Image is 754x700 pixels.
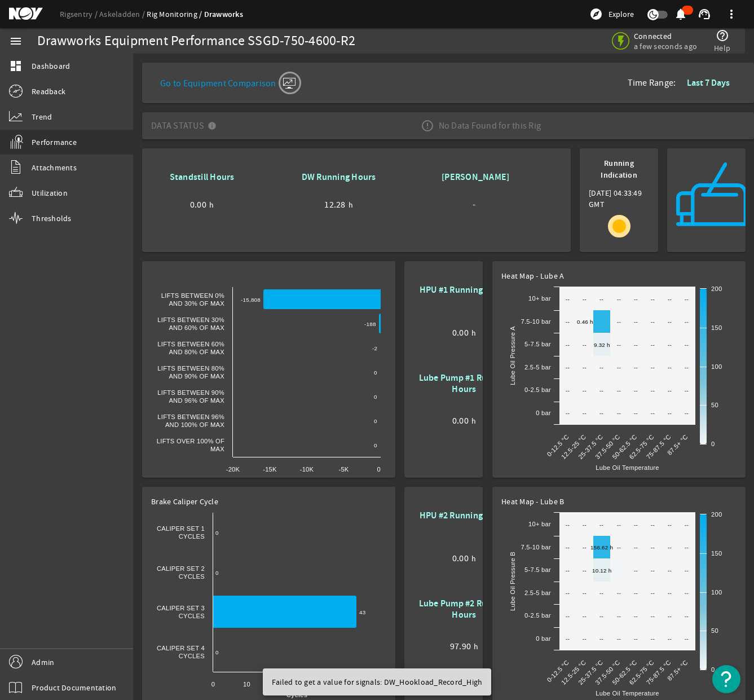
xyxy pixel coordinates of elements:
span: Heat Map - Lube A [501,271,564,281]
text: 0 [215,649,219,655]
text: 43 [359,609,366,615]
text: 0-2.5 bar [524,386,551,393]
text: -- [566,636,570,642]
text: 0-12.5 °C [545,433,570,458]
text: 0.46 h [577,319,593,325]
text: 75-87.5 °C [645,433,672,460]
text: 0 [711,441,715,447]
text: -- [566,364,570,371]
text: -- [583,567,587,574]
text: 0 [215,530,219,536]
text: -- [668,590,672,596]
text: -- [651,342,655,348]
text: 10+ bar [528,521,551,527]
span: Thresholds [32,213,72,224]
span: Attachments [32,162,77,173]
text: 87.5+ °C [666,433,689,456]
text: -- [617,522,621,528]
text: 75-87.5 °C [645,659,672,686]
text: -15,808 [241,297,261,303]
text: 50-62.5 °C [611,433,638,460]
text: 156.62 h [590,544,613,551]
span: 0.00 [452,553,469,564]
text: -- [668,364,672,371]
text: -- [634,342,638,348]
span: Connected [634,31,697,41]
b: Running Indication [601,158,637,180]
text: -- [599,388,603,394]
text: -- [634,296,638,302]
text: -- [634,567,638,574]
text: -- [668,342,672,348]
text: Lube Oil Pressure B [509,552,516,611]
text: 0 [215,570,219,576]
span: Utilization [32,187,68,199]
a: Drawworks [204,9,243,20]
text: 0 [374,418,377,424]
text: 150 [711,550,722,557]
b: HPU #1 Running Hours [420,284,509,296]
div: Time Range: [628,73,745,93]
span: Heat Map - Lube B [501,496,564,507]
mat-icon: dashboard [9,59,23,73]
text: Caliper Set 2 Cycles [157,565,205,580]
text: -- [685,296,689,302]
text: 2.5-5 bar [524,589,551,596]
text: 12.5-25 °C [560,659,587,686]
text: -- [651,388,655,394]
text: 7.5-10 bar [521,318,552,325]
text: 37.5-50 °C [594,433,621,460]
a: Askeladden [99,9,147,19]
text: -- [634,410,638,416]
span: 0.00 [190,199,206,210]
text: -- [566,613,570,619]
text: 87.5+ °C [666,659,689,682]
text: -- [651,296,655,302]
text: -- [617,410,621,416]
text: 5-7.5 bar [524,566,551,573]
text: -- [651,522,655,528]
text: -- [599,522,603,528]
text: -- [599,590,603,596]
text: -- [668,544,672,551]
text: -- [599,636,603,642]
text: -- [668,636,672,642]
text: 2.5-5 bar [524,364,551,371]
mat-icon: explore [589,7,603,21]
text: 0 [711,666,715,673]
text: -- [617,544,621,551]
text: 25-37.5 °C [577,433,604,460]
text: -- [668,522,672,528]
mat-expansion-panel-header: Data StatusNo Data Found for this Rig [142,112,754,139]
text: 0 bar [536,635,551,642]
text: Lube Oil Temperature [596,690,659,697]
text: -- [634,388,638,394]
text: 37.5-50 °C [594,659,621,686]
text: 62.5-75 °C [628,659,655,686]
text: -- [617,636,621,642]
mat-icon: help_outline [716,29,729,42]
text: -- [634,522,638,528]
text: 100 [711,589,722,596]
text: -- [685,342,689,348]
text: -- [651,410,655,416]
mat-icon: menu [9,34,23,48]
span: h [349,199,353,210]
mat-icon: support_agent [698,7,711,21]
text: 0 bar [536,410,551,416]
text: -- [685,613,689,619]
text: -- [685,364,689,371]
span: 0.00 [452,415,469,426]
text: -- [617,296,621,302]
text: -- [583,296,587,302]
text: -- [566,590,570,596]
span: h [471,553,476,564]
span: h [471,327,476,338]
text: Lube Oil Temperature [596,464,659,471]
span: Readback [32,86,65,97]
text: -- [583,388,587,394]
text: 10.12 h [592,567,611,574]
text: -- [668,296,672,302]
text: -- [617,590,621,596]
text: -- [566,342,570,348]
